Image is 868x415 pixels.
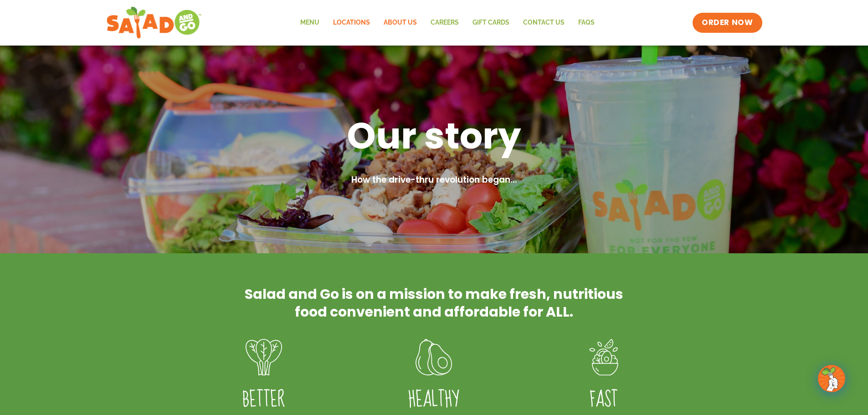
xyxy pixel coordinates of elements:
[571,12,601,33] a: FAQs
[516,12,571,33] a: Contact Us
[326,12,377,33] a: Locations
[106,5,202,41] img: new-SAG-logo-768×292
[819,366,844,391] img: wpChatIcon
[293,12,326,33] a: Menu
[693,13,762,33] a: ORDER NOW
[702,17,753,28] span: ORDER NOW
[197,174,671,187] h2: How the drive-thru revolution began...
[377,12,424,33] a: About Us
[243,285,626,321] h2: Salad and Go is on a mission to make fresh, nutritious food convenient and affordable for ALL.
[532,387,675,413] h4: FAST
[466,12,516,33] a: GIFT CARDS
[362,387,505,413] h4: Healthy
[193,387,335,413] h4: Better
[197,112,671,159] h1: Our story
[293,12,601,33] nav: Menu
[424,12,466,33] a: Careers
